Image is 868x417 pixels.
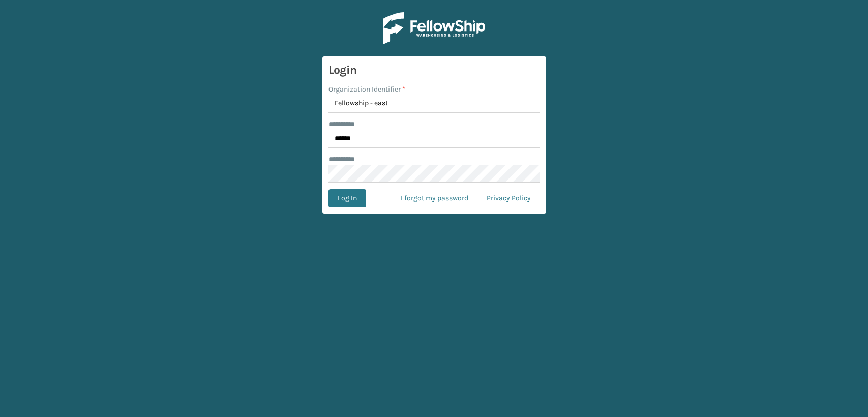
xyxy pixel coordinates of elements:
h3: Login [328,63,540,78]
button: Log In [328,189,366,207]
a: I forgot my password [392,189,477,207]
a: Privacy Policy [477,189,540,207]
img: Logo [383,12,485,44]
label: Organization Identifier [328,84,405,95]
